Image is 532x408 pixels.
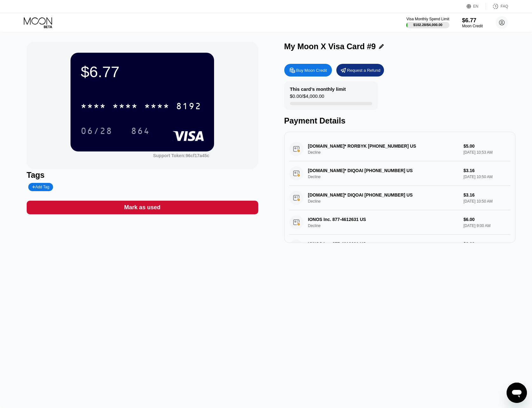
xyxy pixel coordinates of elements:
iframe: Nút để khởi chạy cửa sổ nhắn tin [507,383,527,403]
div: 8192 [176,102,201,112]
div: Mark as used [27,201,258,214]
div: Mark as used [124,204,160,211]
div: Payment Details [284,116,516,125]
div: EN [473,4,479,9]
div: Visa Monthly Spend Limit$102.28/$4,000.00 [406,17,449,28]
div: 06/28 [81,127,112,137]
div: $0.00 / $4,000.00 [290,93,324,102]
div: 06/28 [76,123,117,139]
div: Request a Refund [347,68,380,73]
div: My Moon X Visa Card #9 [284,42,376,51]
div: Moon Credit [462,24,483,28]
div: Support Token: 96cf17a45c [153,153,209,158]
div: 864 [131,127,150,137]
div: Add Tag [32,185,49,189]
div: FAQ [501,4,508,9]
div: Add Tag [28,183,53,191]
div: Buy Moon Credit [284,64,332,77]
div: Support Token:96cf17a45c [153,153,209,158]
div: $6.77Moon Credit [462,17,483,28]
div: EN [467,3,486,10]
div: $102.28 / $4,000.00 [413,23,442,27]
div: Tags [27,171,258,180]
div: Request a Refund [336,64,384,77]
div: $6.77 [81,63,204,81]
div: 864 [126,123,155,139]
div: Buy Moon Credit [296,68,327,73]
div: This card’s monthly limit [290,86,346,92]
div: Visa Monthly Spend Limit [406,17,449,21]
div: $6.77 [462,17,483,24]
div: FAQ [486,3,508,10]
